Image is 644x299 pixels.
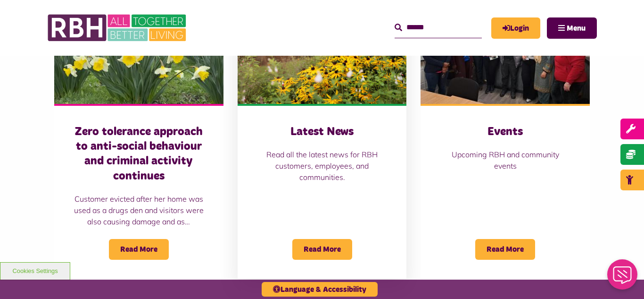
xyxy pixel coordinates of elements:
[491,17,540,39] a: MyRBH
[547,17,597,39] button: Navigation
[475,239,535,260] span: Read More
[567,25,586,32] span: Menu
[256,125,388,139] h3: Latest News
[395,17,482,38] input: Search
[109,239,169,260] span: Read More
[439,125,571,139] h3: Events
[73,193,205,227] p: Customer evicted after her home was used as a drugs den and visitors were also causing damage and...
[73,125,205,184] h3: Zero tolerance approach to anti-social behaviour and criminal activity continues
[439,149,571,171] p: Upcoming RBH and community events
[256,149,388,183] p: Read all the latest news for RBH customers, employees, and communities.
[292,239,352,260] span: Read More
[262,282,378,297] button: Language & Accessibility
[47,9,189,46] img: RBH
[602,256,644,299] iframe: Netcall Web Assistant for live chat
